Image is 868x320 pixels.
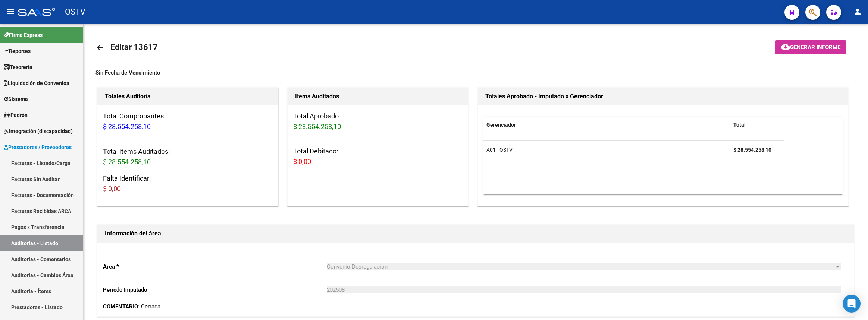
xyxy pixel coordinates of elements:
div: Open Intercom Messenger [843,295,861,313]
span: Generar informe [790,44,840,51]
mat-icon: menu [6,7,15,16]
span: Liquidación de Convenios [4,79,69,87]
p: Area * [103,263,327,271]
span: Gerenciador [486,122,516,128]
span: Total [733,122,746,128]
mat-icon: cloud_download [781,42,790,51]
mat-icon: arrow_back [95,43,104,52]
mat-icon: person [853,7,862,16]
span: - OSTV [59,4,85,20]
div: Sin Fecha de Vencimiento [95,69,856,77]
span: Convenio Desregulacion [327,263,388,270]
datatable-header-cell: Gerenciador [483,117,730,133]
h1: Información del área [105,228,847,240]
span: Tesorería [4,63,32,71]
h3: Falta Identificar: [103,173,272,194]
button: Generar informe [775,40,846,54]
span: Firma Express [4,31,43,39]
strong: $ 28.554.258,10 [733,147,771,153]
p: Periodo Imputado [103,286,327,294]
span: A01 - OSTV [486,147,513,153]
h3: Total Comprobantes: [103,111,272,132]
h3: Total Items Auditados: [103,146,272,167]
span: Reportes [4,47,31,55]
span: $ 0,00 [103,185,121,193]
span: $ 28.554.258,10 [293,123,341,130]
strong: COMENTARIO [103,303,138,310]
span: Integración (discapacidad) [4,127,73,135]
span: $ 28.554.258,10 [103,123,151,130]
span: $ 0,00 [293,158,311,165]
span: Sistema [4,95,28,103]
h3: Total Debitado: [293,146,463,167]
span: Editar 13617 [110,42,158,52]
datatable-header-cell: Total [730,117,779,133]
h1: Totales Aprobado - Imputado x Gerenciador [485,91,841,102]
h1: Totales Auditoría [105,91,270,102]
span: : Cerrada [103,303,160,310]
h3: Total Aprobado: [293,111,463,132]
span: Padrón [4,111,28,119]
h1: Items Auditados [295,91,461,102]
span: Prestadores / Proveedores [4,143,72,151]
span: $ 28.554.258,10 [103,158,151,166]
